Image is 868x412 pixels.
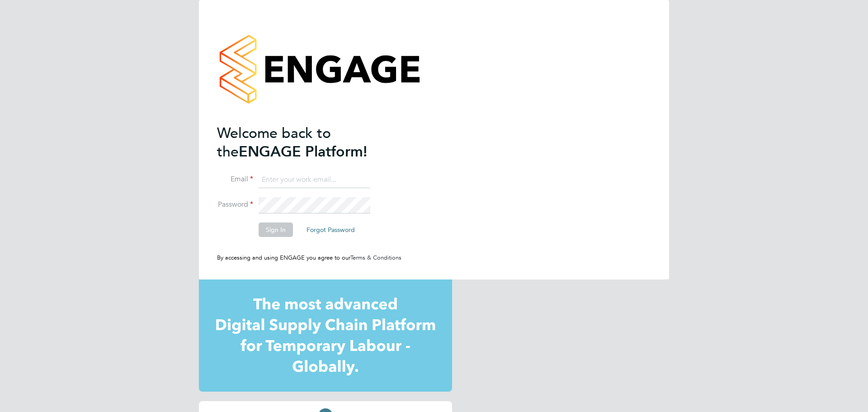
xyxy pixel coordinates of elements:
span: By accessing and using ENGAGE you agree to our [217,254,401,261]
h2: ENGAGE Platform! [217,124,393,161]
input: Enter your work email... [259,172,370,188]
button: Sign In [259,223,293,237]
a: Terms & Conditions [350,254,401,261]
label: Email [217,175,253,184]
span: Welcome back to the [217,124,331,161]
button: Forgot Password [299,223,362,237]
label: Password [217,200,253,209]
